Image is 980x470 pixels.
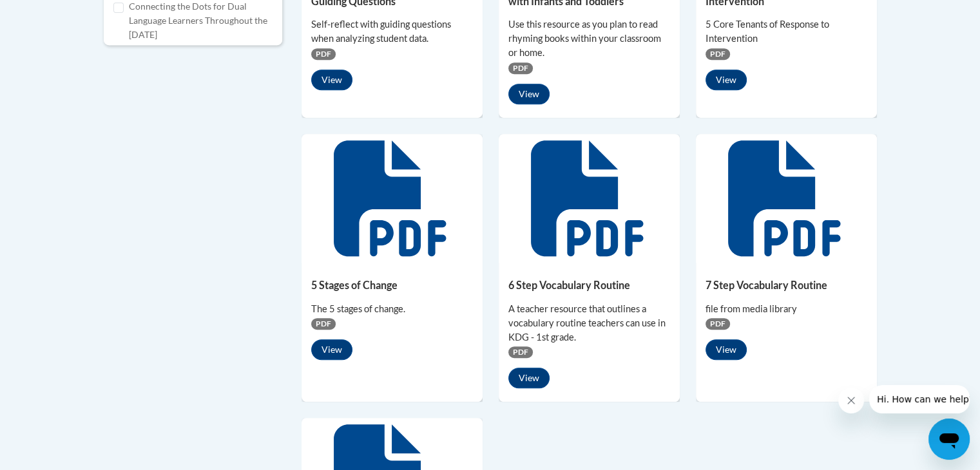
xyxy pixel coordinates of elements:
h5: 5 Stages of Change [311,279,473,291]
div: 5 Core Tenants of Response to Intervention [706,17,867,46]
iframe: Close message [838,388,864,413]
h5: 7 Step Vocabulary Routine [706,279,867,291]
button: View [311,339,352,360]
span: PDF [508,346,533,358]
button: View [508,368,550,388]
span: PDF [706,48,730,60]
button: View [706,70,747,90]
button: View [311,70,352,90]
span: PDF [508,62,533,74]
span: PDF [311,48,336,60]
iframe: Button to launch messaging window [928,418,970,460]
div: file from media library [706,302,867,316]
span: Hi. How can we help? [8,9,104,19]
button: View [706,339,747,360]
h5: 6 Step Vocabulary Routine [508,279,670,291]
div: Use this resource as you plan to read rhyming books within your classroom or home. [508,17,670,60]
div: The 5 stages of change. [311,302,473,316]
div: A teacher resource that outlines a vocabulary routine teachers can use in KDG - 1st grade. [508,302,670,344]
label: Cox Campus Structured Literacy Certificate Exam [129,42,273,71]
iframe: Message from company [869,385,970,413]
span: PDF [311,318,336,330]
button: View [508,84,550,104]
div: Self-reflect with guiding questions when analyzing student data. [311,17,473,46]
span: PDF [706,318,730,330]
